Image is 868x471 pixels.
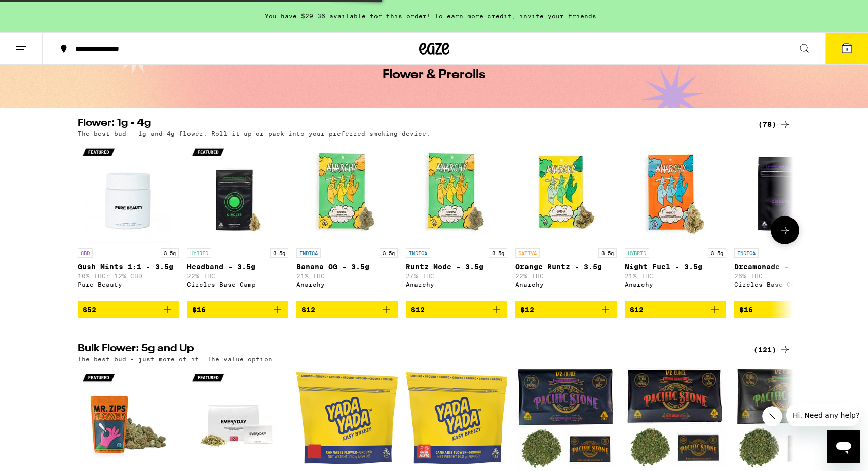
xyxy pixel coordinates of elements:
button: Add to bag [515,301,617,318]
p: 26% THC [734,273,836,279]
h2: Bulk Flower: 5g and Up [78,344,741,356]
p: The best bud - 1g and 4g flower. Roll it up or pack into your preferred smoking device. [78,130,430,137]
img: Everyday - Apple Jack Pre-Ground - 14g [187,368,288,469]
p: 21% THC [625,273,726,279]
span: You have $29.36 available for this order! To earn more credit, [265,13,516,19]
div: Anarchy [625,281,726,288]
p: 3.5g [161,248,179,258]
img: Mr. Zips - Sunshine Punch - 28g [78,368,179,469]
p: CBD [78,248,93,258]
img: Circles Base Camp - Dreamonade - 3.5g [734,142,836,243]
p: 21% THC [296,273,398,279]
p: Night Fuel - 3.5g [625,263,726,271]
img: Yada Yada - Glitter Bomb Pre-Ground - 14g [296,368,398,469]
p: 3.5g [708,248,726,258]
a: (78) [758,118,791,130]
h1: Flower & Prerolls [383,69,485,81]
button: Add to bag [296,301,398,318]
p: Runtz Mode - 3.5g [406,263,507,271]
div: Circles Base Camp [734,281,836,288]
button: Add to bag [187,301,288,318]
span: $12 [520,306,534,314]
span: 3 [845,46,848,52]
p: 3.5g [380,248,398,258]
img: Pure Beauty - Gush Mints 1:1 - 3.5g [78,142,179,243]
div: Pure Beauty [78,281,179,288]
span: $12 [630,306,644,314]
p: Headband - 3.5g [187,263,288,271]
button: Add to bag [734,301,836,318]
p: Dreamonade - 3.5g [734,263,836,271]
iframe: Button to launch messaging window [827,430,860,463]
p: 10% THC: 12% CBD [78,273,179,279]
div: Circles Base Camp [187,281,288,288]
a: Open page for Night Fuel - 3.5g from Anarchy [625,142,726,301]
img: Anarchy - Runtz Mode - 3.5g [406,142,507,243]
a: Open page for Runtz Mode - 3.5g from Anarchy [406,142,507,301]
img: Pacific Stone - Wedding Cake Pre-Ground - 14g [515,368,617,469]
a: (121) [753,344,791,356]
iframe: Message from company [786,404,860,426]
span: $52 [83,306,96,314]
button: 3 [825,33,868,64]
span: $12 [301,306,315,314]
p: INDICA [406,248,430,258]
span: $16 [739,306,753,314]
h2: Flower: 1g - 4g [78,118,741,130]
iframe: Close message [762,406,782,426]
p: INDICA [734,248,759,258]
p: The best bud - just more of it. The value option. [78,356,276,363]
div: Anarchy [296,281,398,288]
img: Anarchy - Banana OG - 3.5g [296,142,398,243]
p: Orange Runtz - 3.5g [515,263,617,271]
p: SATIVA [515,248,540,258]
p: 27% THC [406,273,507,279]
p: 22% THC [187,273,288,279]
img: Pacific Stone - Blue Dream Pre-Ground - 14g [625,368,726,469]
span: $16 [192,306,206,314]
button: Add to bag [625,301,726,318]
p: INDICA [296,248,321,258]
p: 3.5g [489,248,507,258]
img: Anarchy - Orange Runtz - 3.5g [515,142,617,243]
a: Open page for Headband - 3.5g from Circles Base Camp [187,142,288,301]
p: HYBRID [187,248,211,258]
span: $12 [411,306,425,314]
div: Anarchy [406,281,507,288]
img: Circles Base Camp - Headband - 3.5g [187,142,288,243]
a: Open page for Gush Mints 1:1 - 3.5g from Pure Beauty [78,142,179,301]
div: Anarchy [515,281,617,288]
img: Anarchy - Night Fuel - 3.5g [625,142,726,243]
p: HYBRID [625,248,649,258]
a: Open page for Dreamonade - 3.5g from Circles Base Camp [734,142,836,301]
p: 3.5g [270,248,288,258]
span: invite your friends. [516,13,604,19]
p: 3.5g [598,248,617,258]
img: Yada Yada - Gush Mints Pre-Ground - 14g [406,368,507,469]
a: Open page for Orange Runtz - 3.5g from Anarchy [515,142,617,301]
img: Pacific Stone - 805 Glue Pre-Ground - 14g [734,368,836,469]
button: Add to bag [406,301,507,318]
button: Add to bag [78,301,179,318]
a: Open page for Banana OG - 3.5g from Anarchy [296,142,398,301]
p: Banana OG - 3.5g [296,263,398,271]
p: 22% THC [515,273,617,279]
p: Gush Mints 1:1 - 3.5g [78,263,179,271]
